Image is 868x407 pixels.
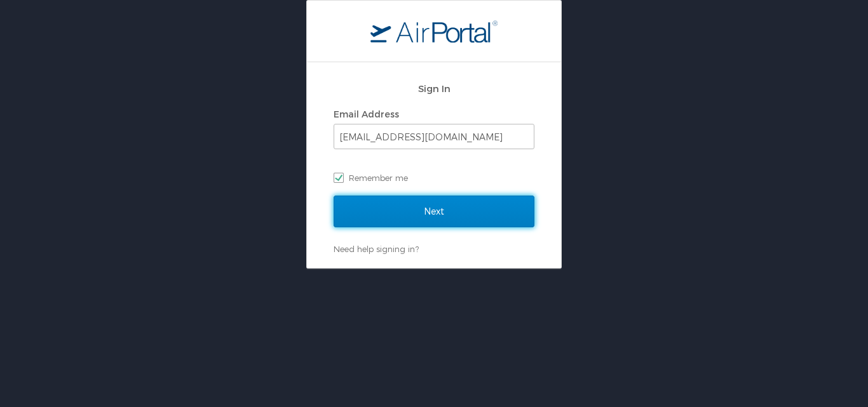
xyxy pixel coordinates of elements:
a: Need help signing in? [334,244,419,254]
label: Email Address [334,109,399,119]
img: logo [370,20,498,43]
label: Remember me [334,168,534,187]
input: Next [334,196,534,227]
h2: Sign In [334,81,534,96]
